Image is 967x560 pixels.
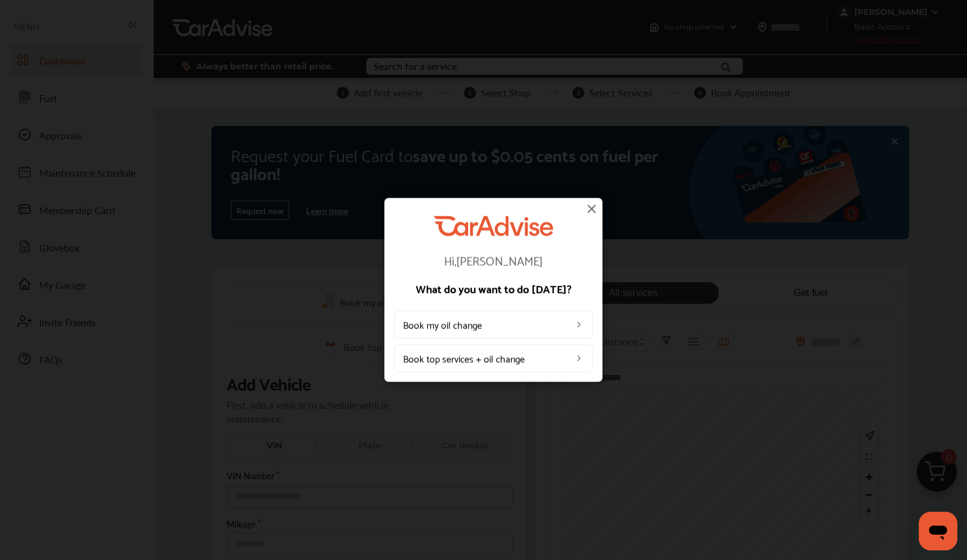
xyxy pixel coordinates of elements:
[584,201,599,216] img: close-icon.a004319c.svg
[394,254,593,266] p: Hi, [PERSON_NAME]
[394,283,593,294] p: What do you want to do [DATE]?
[919,512,957,550] iframe: Button to launch messaging window
[394,310,593,338] a: Book my oil change
[574,353,584,363] img: left_arrow_icon.0f472efe.svg
[394,344,593,372] a: Book top services + oil change
[434,216,553,236] img: CarAdvise Logo
[574,319,584,329] img: left_arrow_icon.0f472efe.svg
